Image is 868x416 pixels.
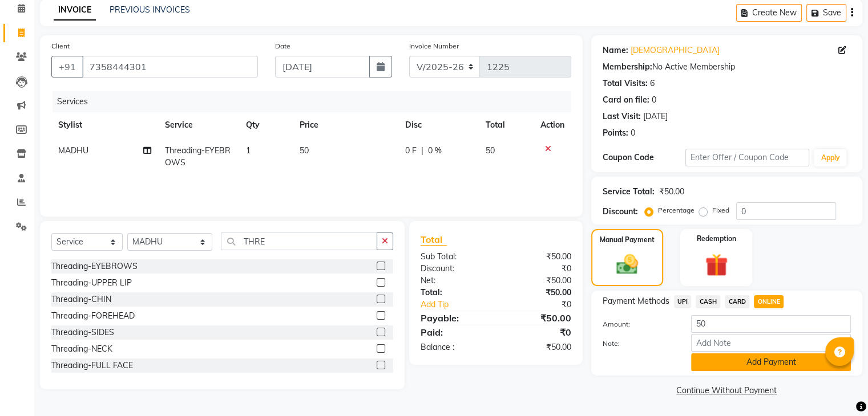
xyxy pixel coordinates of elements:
input: Search by Name/Mobile/Email/Code [82,56,258,78]
input: Add Note [691,334,851,352]
span: CARD [725,295,749,308]
div: Paid: [412,325,496,339]
span: 50 [300,145,309,156]
div: No Active Membership [603,61,851,73]
button: +91 [51,56,83,78]
input: Amount [691,315,851,333]
div: Total Visits: [603,78,648,89]
div: 0 [631,127,635,139]
div: Last Visit: [603,111,641,123]
div: ₹50.00 [659,186,684,198]
label: Redemption [697,234,736,244]
label: Date [275,41,290,51]
div: 6 [650,78,655,89]
span: CASH [696,295,720,308]
label: Fixed [712,205,729,215]
span: MADHU [58,145,88,156]
div: Name: [603,44,628,56]
img: _gift.svg [698,251,735,279]
label: Note: [594,338,683,349]
th: Qty [239,112,293,138]
div: ₹50.00 [496,251,580,263]
div: ₹50.00 [496,287,580,299]
label: Client [51,41,70,51]
input: Search or Scan [221,233,377,250]
button: Create New [736,4,802,22]
span: ONLINE [754,295,784,308]
div: ₹50.00 [496,311,580,325]
label: Amount: [594,319,683,329]
div: Threading-CHIN [51,293,111,305]
span: 50 [486,145,495,156]
span: 0 F [405,145,417,157]
div: Payable: [412,311,496,325]
input: Enter Offer / Coupon Code [685,149,810,166]
div: ₹50.00 [496,275,580,287]
a: Add Tip [412,299,510,311]
th: Stylist [51,112,158,138]
div: ₹0 [496,325,580,339]
a: Continue Without Payment [594,385,860,397]
span: Payment Methods [603,295,669,307]
button: Apply [814,149,846,166]
div: Threading-NECK [51,343,112,355]
span: Total [421,234,447,246]
div: Threading-EYEBROWS [51,260,138,272]
div: [DATE] [643,111,668,123]
th: Action [534,112,571,138]
span: 0 % [428,145,442,157]
div: Threading-FULL FACE [51,360,133,372]
label: Manual Payment [600,235,655,245]
span: Threading-EYEBROWS [165,145,231,168]
th: Service [158,112,239,138]
div: Total: [412,287,496,299]
div: Net: [412,275,496,287]
div: Discount: [603,206,638,218]
div: Membership: [603,61,652,73]
div: ₹0 [510,299,579,311]
label: Invoice Number [409,41,459,51]
span: 1 [246,145,251,156]
label: Percentage [658,205,695,215]
div: Threading-SIDES [51,327,114,338]
div: Coupon Code [603,152,685,164]
div: Points: [603,127,628,139]
div: Threading-FOREHEAD [51,310,135,322]
th: Price [293,112,398,138]
div: Balance : [412,341,496,353]
span: | [421,145,423,157]
div: Threading-UPPER LIP [51,277,132,289]
div: Services [53,91,580,112]
span: UPI [674,295,692,308]
button: Save [806,4,846,22]
th: Disc [398,112,479,138]
div: Discount: [412,263,496,275]
img: _cash.svg [609,252,645,277]
a: [DEMOGRAPHIC_DATA] [631,44,720,56]
div: Sub Total: [412,251,496,263]
div: Service Total: [603,186,655,198]
div: ₹0 [496,263,580,275]
button: Add Payment [691,353,851,371]
div: Card on file: [603,94,649,106]
div: ₹50.00 [496,341,580,353]
div: 0 [652,94,656,106]
th: Total [479,112,534,138]
a: PREVIOUS INVOICES [110,5,190,15]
